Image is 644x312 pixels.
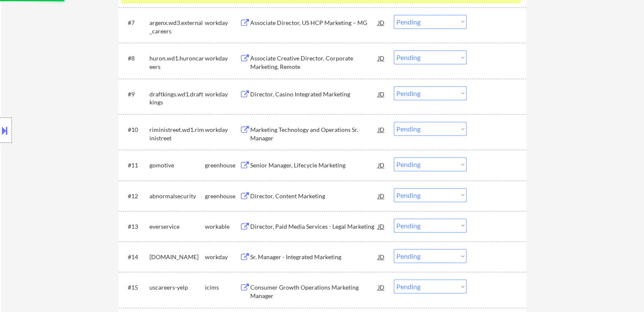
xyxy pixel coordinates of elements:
div: uscareers-yelp [149,283,205,292]
div: riministreet.wd1.riministreet [149,126,205,142]
div: Sr. Manager - Integrated Marketing [250,253,378,261]
div: workable [205,222,240,231]
div: #14 [128,253,143,261]
div: [DOMAIN_NAME] [149,253,205,261]
div: Director, Casino Integrated Marketing [250,90,378,99]
div: everservice [149,222,205,231]
div: Director, Content Marketing [250,192,378,200]
div: Consumer Growth Operations Marketing Manager [250,283,378,300]
div: Senior Manager, Lifecycle Marketing [250,161,378,170]
div: gomotive [149,161,205,170]
div: Director, Paid Media Services - Legal Marketing [250,222,378,231]
div: workday [205,19,240,27]
div: JD [377,279,386,295]
div: Associate Creative Director, Corporate Marketing, Remote [250,54,378,71]
div: JD [377,219,386,234]
div: greenhouse [205,192,240,200]
div: workday [205,126,240,134]
div: #7 [128,19,143,27]
div: JD [377,249,386,264]
div: huron.wd1.huroncareers [149,54,205,71]
div: workday [205,253,240,261]
div: argenx.wd3.external_careers [149,19,205,35]
div: greenhouse [205,161,240,170]
div: JD [377,15,386,30]
div: JD [377,188,386,203]
div: #15 [128,283,143,292]
div: draftkings.wd1.draftkings [149,90,205,107]
div: workday [205,90,240,99]
div: JD [377,122,386,137]
div: workday [205,54,240,63]
div: icims [205,283,240,292]
div: Marketing Technology and Operations Sr. Manager [250,126,378,142]
div: JD [377,86,386,101]
div: JD [377,157,386,172]
div: Associate Director, US HCP Marketing – MG [250,19,378,27]
div: JD [377,50,386,66]
div: abnormalsecurity [149,192,205,200]
div: #13 [128,222,143,231]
